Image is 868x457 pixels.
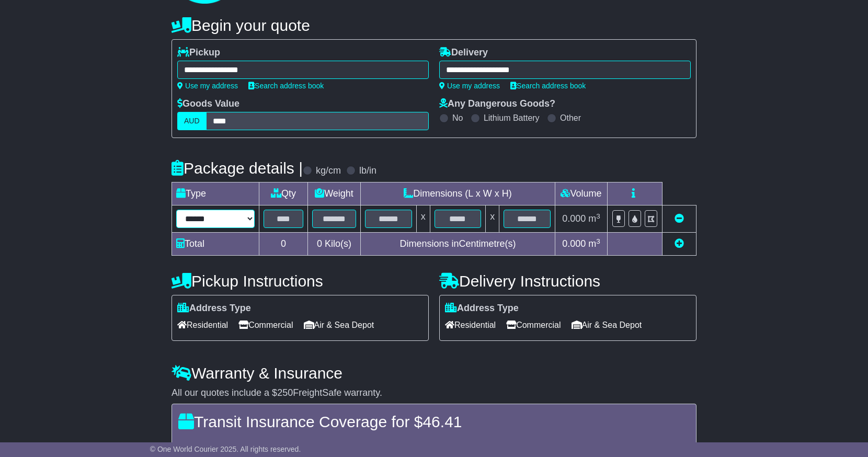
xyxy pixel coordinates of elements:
[439,47,488,59] label: Delivery
[360,182,555,205] td: Dimensions (L x W x H)
[555,182,607,205] td: Volume
[445,317,496,333] span: Residential
[439,272,696,290] h4: Delivery Instructions
[172,233,259,256] td: Total
[177,98,239,110] label: Goods Value
[177,47,220,59] label: Pickup
[572,317,642,333] span: Air & Sea Depot
[308,182,361,205] td: Weight
[172,17,696,34] h4: Begin your quote
[596,212,600,220] sup: 3
[277,387,293,398] span: 250
[304,317,374,333] span: Air & Sea Depot
[506,317,561,333] span: Commercial
[308,233,361,256] td: Kilo(s)
[177,112,207,130] label: AUD
[359,165,376,177] label: lb/in
[596,237,600,245] sup: 3
[562,213,586,224] span: 0.000
[484,113,540,123] label: Lithium Battery
[177,82,238,90] a: Use my address
[172,364,696,382] h4: Warranty & Insurance
[172,182,259,205] td: Type
[172,272,429,290] h4: Pickup Instructions
[588,213,600,224] span: m
[452,113,463,123] label: No
[317,238,322,249] span: 0
[172,387,696,399] div: All our quotes include a $ FreightSafe warranty.
[510,82,586,90] a: Search address book
[675,238,684,249] a: Add new item
[238,317,293,333] span: Commercial
[560,113,581,123] label: Other
[316,165,341,177] label: kg/cm
[178,413,690,430] h4: Transit Insurance Coverage for $
[445,303,519,314] label: Address Type
[248,82,324,90] a: Search address book
[439,82,500,90] a: Use my address
[259,182,308,205] td: Qty
[259,233,308,256] td: 0
[675,213,684,224] a: Remove this item
[588,238,600,249] span: m
[422,413,462,430] span: 46.41
[172,159,303,177] h4: Package details |
[486,205,499,233] td: x
[150,445,301,453] span: © One World Courier 2025. All rights reserved.
[360,233,555,256] td: Dimensions in Centimetre(s)
[177,317,228,333] span: Residential
[177,303,251,314] label: Address Type
[439,98,555,110] label: Any Dangerous Goods?
[562,238,586,249] span: 0.000
[416,205,430,233] td: x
